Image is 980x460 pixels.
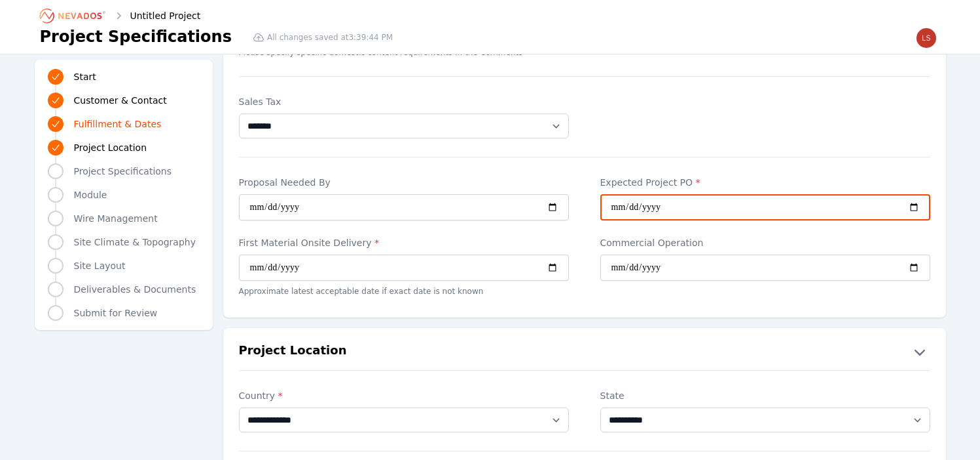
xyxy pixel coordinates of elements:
[74,165,172,178] span: Project Specifications
[74,70,96,83] span: Start
[916,28,937,49] img: lserrano@whcenergyservices.com
[74,306,158,320] span: Submit for Review
[40,5,201,26] nav: Breadcrumb
[600,236,930,249] label: Commercial Operation
[74,141,147,154] span: Project Location
[239,95,569,108] label: Sales Tax
[48,68,200,322] nav: Progress
[239,389,569,402] label: Country
[74,236,196,249] span: Site Climate & Topography
[600,389,930,402] label: State
[267,32,393,43] span: All changes saved at 3:39:44 PM
[74,283,196,296] span: Deliverables & Documents
[40,26,232,47] h1: Project Specifications
[74,259,126,272] span: Site Layout
[112,9,201,22] div: Untitled Project
[74,212,158,225] span: Wire Management
[223,341,946,362] button: Project Location
[239,176,569,189] label: Proposal Needed By
[74,117,162,131] span: Fulfillment & Dates
[239,236,569,249] label: First Material Onsite Delivery
[239,341,347,362] h2: Project Location
[74,94,167,107] span: Customer & Contact
[74,188,107,201] span: Module
[600,176,930,189] label: Expected Project PO
[239,286,569,297] p: Approximate latest acceptable date if exact date is not known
